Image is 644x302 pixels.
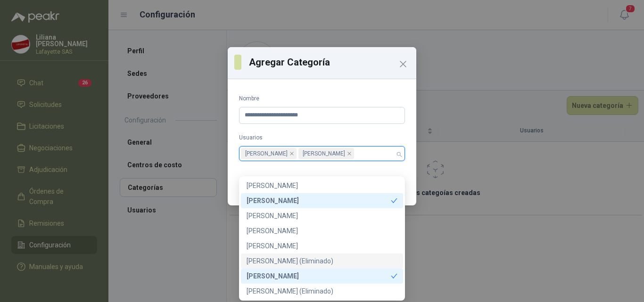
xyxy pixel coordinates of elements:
[247,196,391,206] div: [PERSON_NAME]
[241,223,403,238] div: Javier Andres Acosta Tivaquicha
[241,238,403,253] div: Liliana Caicedo Lozano
[247,180,397,191] div: [PERSON_NAME]
[298,148,354,159] span: William David Hernandez Barajas
[241,208,403,223] div: Diana Alexandra Ruiz Alfonso
[239,133,405,142] label: Usuarios
[247,211,397,221] div: [PERSON_NAME]
[241,284,403,299] div: YESID MURILLO (Eliminado)
[396,57,411,72] button: Close
[241,178,403,193] div: Andrea Moreno
[241,269,403,284] div: William David Hernandez Barajas
[347,151,352,156] span: close
[247,241,397,251] div: [PERSON_NAME]
[245,148,288,159] span: [PERSON_NAME]
[241,148,297,159] span: Carlos Rodriguez Pineda
[241,193,403,208] div: Carlos Rodriguez Pineda
[247,226,397,236] div: [PERSON_NAME]
[247,271,391,281] div: [PERSON_NAME]
[247,286,397,296] div: [PERSON_NAME] (Eliminado)
[391,197,397,204] span: check
[239,94,405,103] label: Nombre
[249,55,410,69] h3: Agregar Categoría
[289,151,294,156] span: close
[247,256,397,266] div: [PERSON_NAME] (Eliminado)
[391,273,397,279] span: check
[303,148,345,159] span: [PERSON_NAME]
[241,253,403,269] div: Nicolas Torres (Eliminado)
